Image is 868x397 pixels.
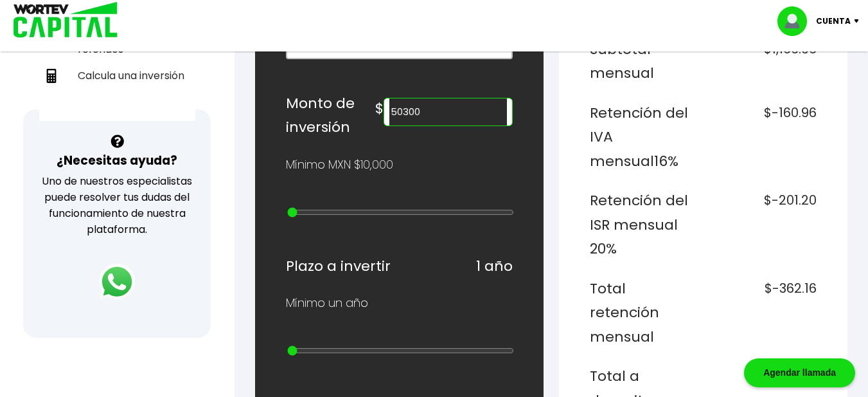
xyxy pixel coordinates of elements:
img: logos_whatsapp-icon.242b2217.svg [99,264,135,300]
h6: Total retención mensual [590,277,698,349]
img: icon-down [851,19,868,23]
h6: Retención del IVA mensual 16% [590,101,698,174]
h6: Plazo a invertir [286,254,391,279]
h6: Retención del ISR mensual 20% [590,189,698,261]
h6: $-201.20 [708,189,817,261]
h6: Subtotal mensual [590,37,698,86]
img: calculadora-icon.17d418c4.svg [44,69,58,83]
h6: $1,166.96 [708,37,817,86]
h6: 1 año [476,254,513,279]
h3: ¿Necesitas ayuda? [57,151,177,170]
p: Uno de nuestros especialistas puede resolver tus dudas del funcionamiento de nuestra plataforma. [40,173,194,237]
h6: $-160.96 [708,101,817,174]
h6: $ [375,97,384,121]
img: profile-image [777,6,816,36]
p: Cuenta [816,12,851,31]
p: Mínimo MXN $10,000 [286,155,393,174]
p: Mínimo un año [286,293,368,313]
h6: Monto de inversión [286,91,375,140]
a: Calcula una inversión [39,62,195,89]
div: Agendar llamada [744,358,855,387]
h6: $-362.16 [708,277,817,349]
